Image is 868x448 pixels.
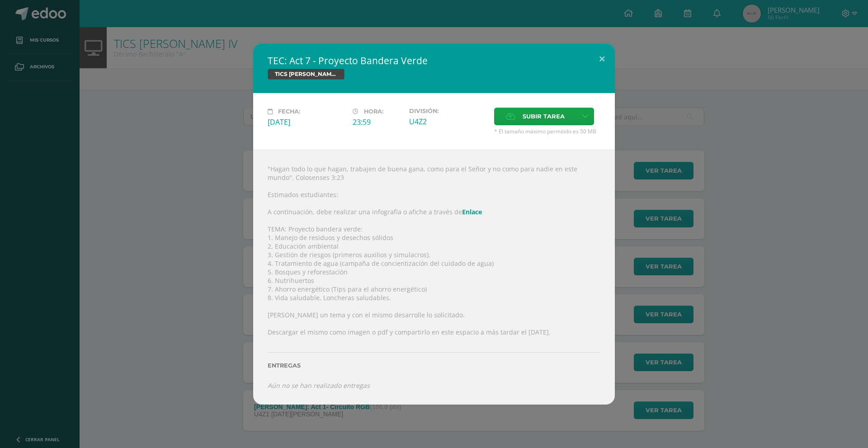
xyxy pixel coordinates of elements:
[268,117,345,127] div: [DATE]
[268,381,370,390] i: Aún no se han realizado entregas
[523,108,565,125] span: Subir tarea
[268,362,600,369] label: Entregas
[268,69,344,80] span: TICS [PERSON_NAME] IV
[353,117,402,127] div: 23:59
[494,127,600,135] span: * El tamaño máximo permitido es 50 MB
[278,108,300,115] span: Fecha:
[253,150,615,404] div: "Hagan todo lo que hagan, trabajen de buena gana, como para el Señor y no como para nadie en este...
[268,54,600,67] h2: TEC: Act 7 - Proyecto Bandera Verde
[462,207,482,216] a: Enlace
[409,108,487,114] label: División:
[589,43,615,74] button: Close (Esc)
[409,117,487,127] div: U4Z2
[364,108,383,115] span: Hora:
